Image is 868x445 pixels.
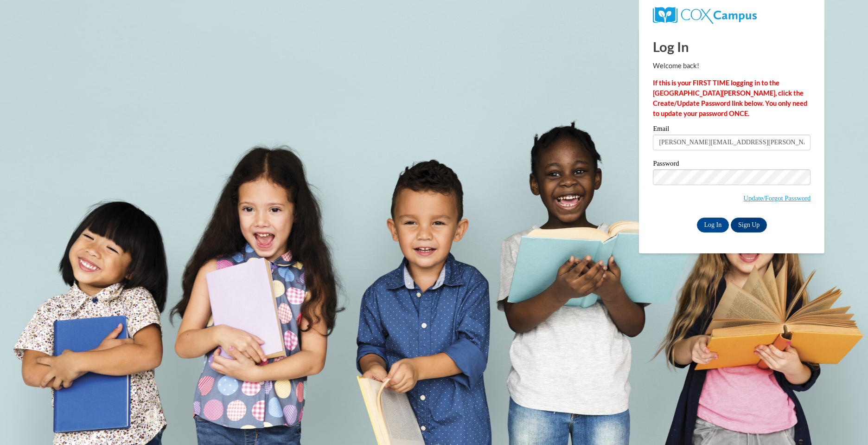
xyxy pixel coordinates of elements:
[653,160,811,169] label: Password
[653,11,756,19] a: COX Campus
[743,194,811,202] a: Update/Forgot Password
[653,7,756,24] img: COX Campus
[653,61,811,71] p: Welcome back!
[697,218,729,232] input: Log In
[653,79,807,117] strong: If this is your FIRST TIME logging in to the [GEOGRAPHIC_DATA][PERSON_NAME], click the Create/Upd...
[653,37,811,56] h1: Log In
[653,125,811,135] label: Email
[731,218,767,232] a: Sign Up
